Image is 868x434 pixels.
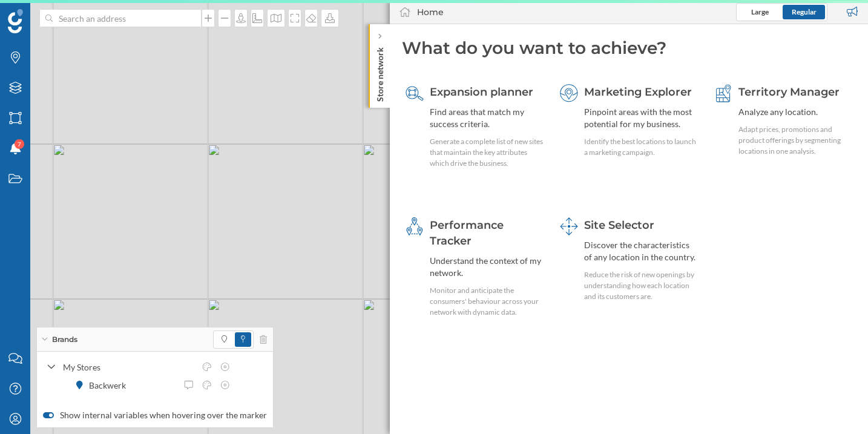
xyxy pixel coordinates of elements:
[417,6,444,18] div: Home
[430,136,544,169] div: Generate a complete list of new sites that maintain the key attributes which drive the business.
[63,361,195,373] div: My Stores
[584,136,698,158] div: Identify the best locations to launch a marketing campaign.
[584,269,698,302] div: Reduce the risk of new openings by understanding how each location and its customers are.
[89,379,132,392] div: Backwerk
[560,84,578,102] img: explorer.svg
[584,239,698,263] div: Discover the characteristics of any location in the country.
[430,255,544,279] div: Understand the context of my network.
[751,7,769,16] span: Large
[406,84,424,102] img: search-areas.svg
[430,219,504,248] span: Performance Tracker
[584,106,698,130] div: Pinpoint areas with the most potential for my business.
[584,219,654,232] span: Site Selector
[406,217,424,235] img: monitoring-360.svg
[738,85,840,99] span: Territory Manager
[8,9,23,33] img: Geoblink Logo
[430,106,544,130] div: Find areas that match my success criteria.
[402,36,856,59] div: What do you want to achieve?
[430,85,533,99] span: Expansion planner
[792,7,817,16] span: Regular
[738,106,852,118] div: Analyze any location.
[584,85,692,99] span: Marketing Explorer
[714,84,732,102] img: territory-manager.svg
[374,42,386,102] p: Store network
[52,334,77,345] span: Brands
[18,138,21,150] span: 7
[560,217,578,235] img: dashboards-manager.svg
[738,124,852,157] div: Adapt prices, promotions and product offerings by segmenting locations in one analysis.
[430,285,544,318] div: Monitor and anticipate the consumers' behaviour across your network with dynamic data.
